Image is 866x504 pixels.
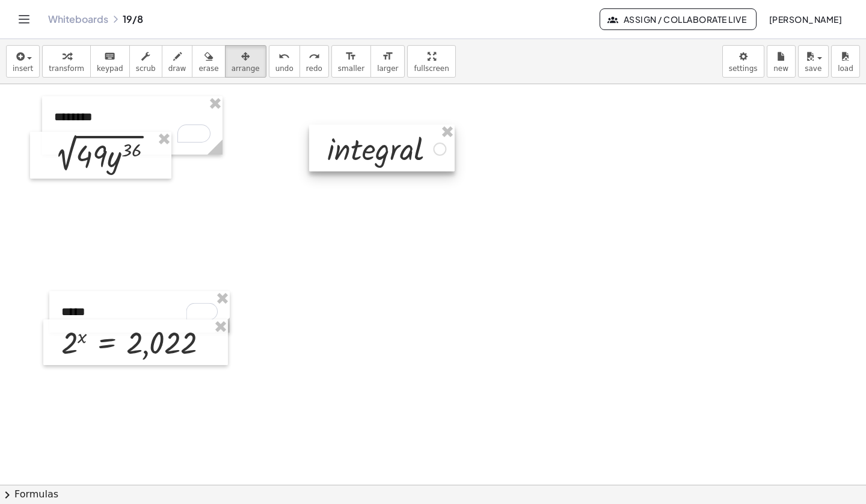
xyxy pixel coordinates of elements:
[773,64,788,73] span: new
[798,45,829,78] button: save
[610,14,746,25] span: Assign / Collaborate Live
[331,45,371,78] button: format_sizesmaller
[49,64,84,73] span: transform
[722,45,764,78] button: settings
[407,45,455,78] button: fullscreen
[805,64,821,73] span: save
[838,64,853,73] span: load
[831,45,860,78] button: load
[269,45,300,78] button: undoundo
[162,45,193,78] button: draw
[198,64,218,73] span: erase
[104,49,115,64] i: keyboard
[192,45,225,78] button: erase
[278,49,290,64] i: undo
[129,45,162,78] button: scrub
[275,64,293,73] span: undo
[377,64,398,73] span: larger
[48,13,108,25] a: Whiteboards
[90,45,130,78] button: keyboardkeypad
[14,10,34,29] button: Toggle navigation
[299,45,329,78] button: redoredo
[414,64,449,73] span: fullscreen
[136,64,156,73] span: scrub
[13,64,33,73] span: insert
[729,64,758,73] span: settings
[168,64,186,73] span: draw
[232,64,260,73] span: arrange
[306,64,322,73] span: redo
[382,49,393,64] i: format_size
[225,45,266,78] button: arrange
[769,14,842,25] span: [PERSON_NAME]
[309,49,320,64] i: redo
[97,64,123,73] span: keypad
[338,64,364,73] span: smaller
[759,8,852,30] button: [PERSON_NAME]
[42,45,91,78] button: transform
[6,45,40,78] button: insert
[370,45,405,78] button: format_sizelarger
[600,8,757,30] button: Assign / Collaborate Live
[345,49,357,64] i: format_size
[767,45,796,78] button: new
